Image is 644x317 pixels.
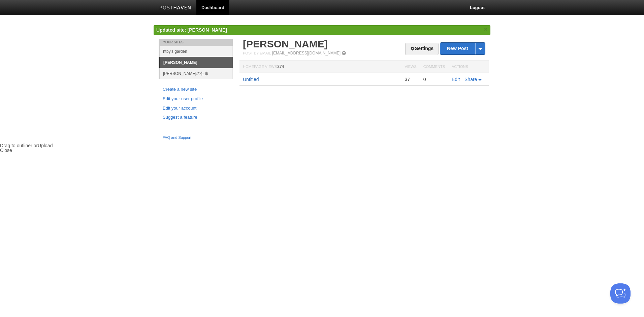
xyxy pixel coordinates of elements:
span: Share [464,77,477,82]
th: Homepage Views [239,61,401,73]
a: [PERSON_NAME] [160,57,233,68]
a: Edit your account [163,105,229,112]
span: 274 [277,64,284,69]
a: Edit your user profile [163,95,229,103]
a: Edit [452,77,460,82]
th: Comments [420,61,448,73]
li: Your Sites [159,39,233,46]
a: Suggest a feature [163,114,229,121]
div: 0 [423,76,445,82]
a: htby's garden [160,46,233,57]
a: Create a new site [163,86,229,93]
th: Views [401,61,420,73]
iframe: Help Scout Beacon - Open [610,283,631,304]
span: Upload [38,143,53,148]
a: Settings [405,43,439,55]
a: × [483,25,489,34]
a: [PERSON_NAME]の仕事 [160,68,233,79]
a: New Post [440,43,485,54]
span: Updated site: [PERSON_NAME] [156,27,227,33]
img: Posthaven-bar [159,6,191,11]
span: Post by Email [243,51,271,55]
a: Untitled [243,77,259,82]
a: FAQ and Support [163,135,229,141]
div: 37 [405,76,416,82]
a: [EMAIL_ADDRESS][DOMAIN_NAME] [272,51,341,55]
a: [PERSON_NAME] [243,38,328,49]
th: Actions [448,61,489,73]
